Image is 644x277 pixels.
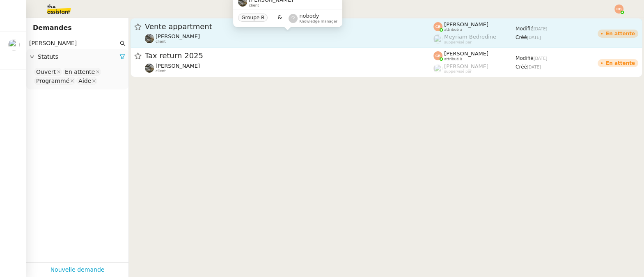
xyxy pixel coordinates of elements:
app-user-detailed-label: client [145,63,433,73]
img: svg [433,22,442,31]
div: Programmé [36,77,69,85]
span: [PERSON_NAME] [444,21,488,27]
span: [DATE] [527,65,541,69]
span: Knowledge manager [299,19,337,24]
nz-select-item: Ouvert [34,68,62,76]
span: attribué à [444,57,462,62]
span: Meyriam Bedredine [444,34,496,40]
span: [DATE] [527,35,541,40]
span: Créé [516,64,527,70]
div: Aide [78,77,91,85]
span: client [156,69,166,73]
app-user-label: attribué à [433,50,516,61]
div: Ouvert [36,68,56,76]
a: Nouvelle demande [50,265,105,275]
img: 390d5429-d57e-4c9b-b625-ae6f09e29702 [145,34,154,43]
nz-select-item: En attente [63,68,101,76]
span: attribué à [444,27,462,32]
span: [DATE] [534,27,548,31]
span: suppervisé par [444,40,472,45]
nz-select-item: Aide [76,77,97,85]
img: users%2FyQfMwtYgTqhRP2YHWHmG2s2LYaD3%2Favatar%2Fprofile-pic.png [433,64,442,73]
div: En attente [606,31,635,36]
app-user-label: Knowledge manager [289,13,337,23]
img: svg [433,51,442,60]
div: En attente [65,68,95,76]
input: Rechercher [29,39,118,48]
span: suppervisé par [444,69,472,74]
span: Modifié [516,55,534,61]
nz-tag: Groupe B [238,14,268,22]
span: [PERSON_NAME] [156,63,200,69]
div: Statuts [26,49,128,65]
span: & [277,13,282,23]
img: 390d5429-d57e-4c9b-b625-ae6f09e29702 [145,64,154,73]
span: client [249,3,259,8]
img: users%2FaellJyylmXSg4jqeVbanehhyYJm1%2Favatar%2Fprofile-pic%20(4).png [433,34,442,43]
app-user-label: suppervisé par [433,63,516,74]
span: Vente appartment [145,23,433,30]
span: [PERSON_NAME] [444,50,488,57]
span: nobody [299,13,319,19]
app-user-label: attribué à [433,21,516,32]
nz-page-header-title: Demandes [33,22,72,34]
span: Tax return 2025 [145,52,433,60]
img: svg [614,5,623,14]
span: Créé [516,34,527,40]
img: users%2FERVxZKLGxhVfG9TsREY0WEa9ok42%2Favatar%2Fportrait-563450-crop.jpg [8,39,20,50]
span: client [156,39,166,44]
app-user-detailed-label: client [145,33,433,44]
app-user-label: suppervisé par [433,34,516,44]
span: Modifié [516,26,534,32]
span: Statuts [38,52,119,62]
span: [DATE] [534,56,548,61]
span: [PERSON_NAME] [156,33,200,39]
span: [PERSON_NAME] [444,63,488,69]
nz-select-item: Programmé [34,77,76,85]
div: En attente [606,61,635,66]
